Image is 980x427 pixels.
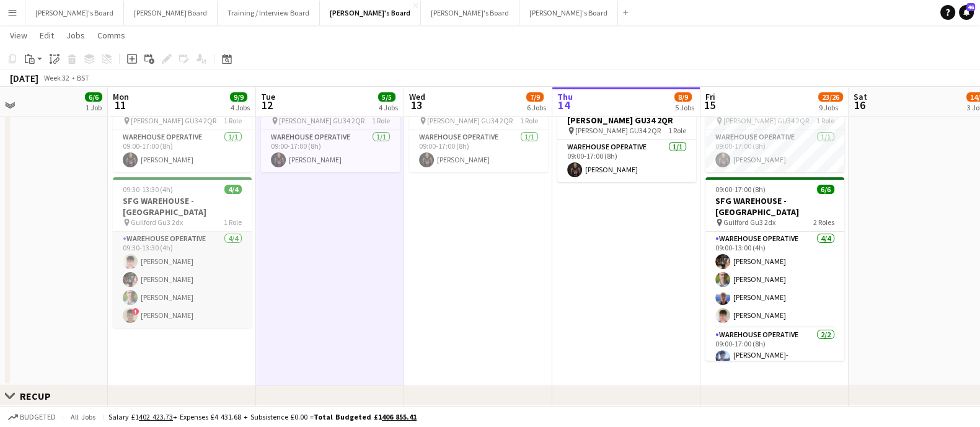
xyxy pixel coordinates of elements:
[705,195,844,218] h3: SFG WAREHOUSE - [GEOGRAPHIC_DATA]
[674,92,692,102] span: 8/9
[20,390,61,402] div: RECUP
[705,130,844,172] app-card-role: Warehouse Operative1/109:00-17:00 (8h)[PERSON_NAME]
[86,103,102,112] div: 1 Job
[131,116,216,125] span: [PERSON_NAME] GU34 2QR
[111,98,129,112] span: 11
[372,116,390,125] span: 1 Role
[85,92,102,102] span: 6/6
[224,218,242,227] span: 1 Role
[379,103,398,112] div: 4 Jobs
[818,92,843,102] span: 23/26
[959,5,974,20] a: 46
[5,27,32,43] a: View
[557,91,573,102] span: Thu
[852,98,867,112] span: 16
[817,185,834,194] span: 6/6
[97,30,125,41] span: Comms
[526,92,544,102] span: 7/9
[575,126,661,135] span: [PERSON_NAME] GU34 2QR
[819,103,842,112] div: 9 Jobs
[813,218,834,227] span: 2 Roles
[41,73,72,82] span: Week 32
[520,116,538,125] span: 1 Role
[10,30,27,41] span: View
[320,1,421,25] button: [PERSON_NAME]'s Board
[378,92,395,102] span: 5/5
[705,232,844,328] app-card-role: Warehouse Operative4/409:00-13:00 (4h)[PERSON_NAME][PERSON_NAME][PERSON_NAME][PERSON_NAME]
[675,103,694,112] div: 5 Jobs
[668,126,686,135] span: 1 Role
[68,412,98,421] span: All jobs
[40,30,54,41] span: Edit
[6,410,58,424] button: Budgeted
[261,91,275,102] span: Tue
[230,92,247,102] span: 9/9
[966,3,975,11] span: 46
[816,116,834,125] span: 1 Role
[409,91,425,102] span: Wed
[705,328,844,392] app-card-role: Warehouse Operative2/209:00-17:00 (8h)[PERSON_NAME]-[PERSON_NAME]
[123,185,173,194] span: 09:30-13:30 (4h)
[427,116,513,125] span: [PERSON_NAME] GU34 2QR
[25,1,124,25] button: [PERSON_NAME]'s Board
[139,412,173,421] tcxspan: Call 402 423.73 via 3CX
[705,177,844,361] app-job-card: 09:00-17:00 (8h)6/6SFG WAREHOUSE - [GEOGRAPHIC_DATA] Guilford Gu3 2dx2 RolesWarehouse Operative4/...
[113,76,252,172] app-job-card: 09:00-17:00 (8h)1/1[PERSON_NAME] Imports - [PERSON_NAME] GU34 2QR [PERSON_NAME] GU34 2QR1 RoleWar...
[218,1,320,25] button: Training / Interview Board
[35,27,59,43] a: Edit
[61,27,90,43] a: Jobs
[261,130,400,172] app-card-role: Warehouse Operative1/109:00-17:00 (8h)[PERSON_NAME]
[113,91,129,102] span: Mon
[108,412,417,421] div: Salary £1 + Expenses £4 431.68 + Subsistence £0.00 =
[854,91,867,102] span: Sat
[723,218,775,227] span: Guilford Gu3 2dx
[409,76,548,172] app-job-card: 09:00-17:00 (8h)1/1[PERSON_NAME] Imports - [PERSON_NAME] GU34 2QR [PERSON_NAME] GU34 2QR1 RoleWar...
[77,73,89,82] div: BST
[279,116,364,125] span: [PERSON_NAME] GU34 2QR
[421,1,519,25] button: [PERSON_NAME]'s Board
[259,98,275,112] span: 12
[231,103,250,112] div: 4 Jobs
[519,1,618,25] button: [PERSON_NAME]'s Board
[715,185,766,194] span: 09:00-17:00 (8h)
[527,103,546,112] div: 6 Jobs
[92,27,130,43] a: Comms
[131,218,183,227] span: Guilford Gu3 2dx
[113,177,252,328] app-job-card: 09:30-13:30 (4h)4/4SFG WAREHOUSE - [GEOGRAPHIC_DATA] Guilford Gu3 2dx1 RoleWarehouse Operative4/4...
[382,412,417,421] tcxspan: Call 406 855.41 via 3CX
[132,308,139,315] span: !
[10,72,38,84] div: [DATE]
[704,98,715,112] span: 15
[723,116,809,125] span: [PERSON_NAME] GU34 2QR
[314,412,417,421] span: Total Budgeted £1
[409,130,548,172] app-card-role: Warehouse Operative1/109:00-17:00 (8h)[PERSON_NAME]
[113,195,252,218] h3: SFG WAREHOUSE - [GEOGRAPHIC_DATA]
[113,232,252,328] app-card-role: Warehouse Operative4/409:30-13:30 (4h)[PERSON_NAME][PERSON_NAME][PERSON_NAME]![PERSON_NAME]
[557,76,696,182] app-job-card: In progress09:00-17:00 (8h)1/1[PERSON_NAME] Imports - [PERSON_NAME] GU34 2QR [PERSON_NAME] GU34 2...
[705,76,844,172] app-job-card: 09:00-17:00 (8h)1/1[PERSON_NAME] Imports - [PERSON_NAME] GU34 2QR [PERSON_NAME] GU34 2QR1 RoleWar...
[124,1,218,25] button: [PERSON_NAME] Board
[555,98,573,112] span: 14
[705,91,715,102] span: Fri
[261,76,400,172] app-job-card: 09:00-17:00 (8h)1/1[PERSON_NAME] Imports - [PERSON_NAME] GU34 2QR [PERSON_NAME] GU34 2QR1 RoleWar...
[224,116,242,125] span: 1 Role
[557,140,696,182] app-card-role: Warehouse Operative1/109:00-17:00 (8h)[PERSON_NAME]
[20,413,56,421] span: Budgeted
[407,98,425,112] span: 13
[224,185,242,194] span: 4/4
[113,130,252,172] app-card-role: Warehouse Operative1/109:00-17:00 (8h)[PERSON_NAME]
[66,30,85,41] span: Jobs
